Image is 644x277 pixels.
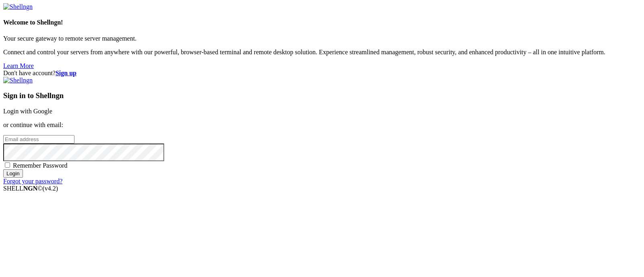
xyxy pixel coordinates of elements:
[3,135,74,144] input: Email address
[3,178,62,185] a: Forgot your password?
[3,19,641,26] h4: Welcome to Shellngn!
[3,169,23,178] input: Login
[3,108,52,115] a: Login with Google
[3,49,641,56] p: Connect and control your servers from anywhere with our powerful, browser-based terminal and remo...
[3,185,58,192] span: SHELL ©
[3,91,641,100] h3: Sign in to Shellngn
[3,35,641,42] p: Your secure gateway to remote server management.
[23,185,38,192] b: NGN
[5,162,10,168] input: Remember Password
[3,121,641,129] p: or continue with email:
[3,62,34,69] a: Learn More
[56,70,76,76] a: Sign up
[13,162,68,169] span: Remember Password
[3,77,33,84] img: Shellngn
[3,70,641,77] div: Don't have account?
[43,185,58,192] span: 4.2.0
[3,3,33,10] img: Shellngn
